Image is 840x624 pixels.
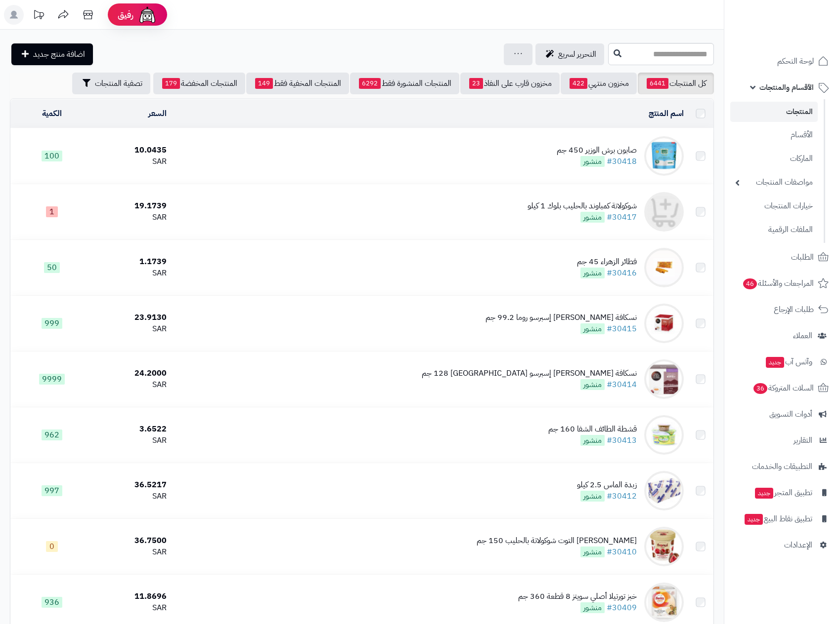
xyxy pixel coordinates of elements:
[98,256,167,268] div: 1.1739
[153,73,245,94] a: المنتجات المخفضة179
[42,108,62,119] a: الكمية
[644,359,684,399] img: نسكافة دولتشي غوستو إسبرسو نابولي 128 جم
[42,318,62,329] span: 999
[607,379,637,390] a: #30414
[607,156,637,167] a: #30418
[469,78,483,89] span: 23
[477,535,637,546] div: [PERSON_NAME] التوت شوكولاتة بالحليب 150 جم
[730,124,818,146] a: الأقسام
[730,324,834,348] a: العملاء
[95,78,142,89] span: تصفية المنتجات
[766,357,784,368] span: جديد
[42,597,62,608] span: 936
[730,376,834,400] a: السلات المتروكة36
[577,479,637,491] div: زبدة الماس 2.5 كيلو
[644,415,684,455] img: قشطة الطائف الشفا 160 جم
[98,491,167,502] div: SAR
[580,491,605,502] span: منشور
[638,73,714,94] a: كل المنتجات6441
[561,73,637,94] a: مخزون منتهي422
[148,108,167,119] a: السعر
[742,276,814,290] span: المراجعات والأسئلة
[98,268,167,279] div: SAR
[98,368,167,379] div: 24.2000
[98,546,167,558] div: SAR
[98,145,167,156] div: 10.0435
[580,546,605,557] span: منشور
[777,54,814,68] span: لوحة التحكم
[98,591,167,602] div: 11.8696
[730,429,834,452] a: التقارير
[730,455,834,478] a: التطبيقات والخدمات
[518,591,637,602] div: خبز تورتيلا أصلي سويتز 8 قطعة 360 جم
[26,5,51,27] a: تحديثات المنصة
[607,434,637,446] a: #30413
[98,602,167,614] div: SAR
[730,298,834,321] a: طلبات الإرجاع
[42,485,62,496] span: 997
[162,78,180,89] span: 179
[759,80,814,94] span: الأقسام والمنتجات
[98,379,167,390] div: SAR
[745,514,763,525] span: جديد
[460,73,560,94] a: مخزون قارب على النفاذ23
[570,78,587,89] span: 422
[350,73,459,94] a: المنتجات المنشورة فقط6292
[39,374,65,385] span: 9999
[730,350,834,374] a: وآتس آبجديد
[359,78,381,89] span: 6292
[644,136,684,176] img: صابون برش الوزير 450 جم
[557,145,637,156] div: صابون برش الوزير 450 جم
[607,211,637,223] a: #30417
[791,250,814,264] span: الطلبات
[647,78,668,89] span: 6441
[11,43,93,65] a: اضافة منتج جديد
[607,546,637,558] a: #30410
[649,108,684,119] a: اسم المنتج
[607,602,637,614] a: #30409
[730,219,818,240] a: الملفات الرقمية
[33,48,85,60] span: اضافة منتج جديد
[580,435,605,446] span: منشور
[580,156,605,167] span: منشور
[730,195,818,217] a: خيارات المنتجات
[730,49,834,73] a: لوحة التحكم
[730,172,818,193] a: مواصفات المنتجات
[246,73,349,94] a: المنتجات المخفية فقط149
[42,429,62,440] span: 962
[98,323,167,335] div: SAR
[744,512,812,526] span: تطبيق نقاط البيع
[118,9,133,21] span: رفيق
[644,583,684,622] img: خبز تورتيلا أصلي سويتز 8 قطعة 360 جم
[765,355,812,369] span: وآتس آب
[752,381,814,395] span: السلات المتروكة
[558,48,596,60] span: التحرير لسريع
[422,368,637,379] div: نسكافة [PERSON_NAME] إسبرسو [GEOGRAPHIC_DATA] 128 جم
[72,73,150,94] button: تصفية المنتجات
[730,272,834,295] a: المراجعات والأسئلة46
[255,78,273,89] span: 149
[794,433,812,447] span: التقارير
[98,424,167,435] div: 3.6522
[98,200,167,212] div: 19.1739
[137,5,157,25] img: ai-face.png
[644,248,684,287] img: فطائر الزهراء 45 جم
[644,471,684,510] img: زبدة الماس 2.5 كيلو
[644,304,684,343] img: نسكافة دولتشي غوستو إسبرسو روما 99.2 جم
[730,245,834,269] a: الطلبات
[730,148,818,169] a: الماركات
[580,212,605,223] span: منشور
[754,486,812,500] span: تطبيق المتجر
[644,527,684,566] img: أيس كريم فراوني التوت شوكولاتة بالحليب 150 جم
[46,206,58,217] span: 1
[98,479,167,491] div: 36.5217
[755,488,773,499] span: جديد
[486,312,637,323] div: نسكافة [PERSON_NAME] إسبرسو روما 99.2 جم
[98,535,167,546] div: 36.7500
[644,192,684,232] img: شوكولاتة كمباوند بالحليب بلوك 1 كيلو
[730,402,834,426] a: أدوات التسويق
[580,323,605,334] span: منشور
[730,533,834,557] a: الإعدادات
[753,383,767,394] span: 36
[773,26,831,47] img: logo-2.png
